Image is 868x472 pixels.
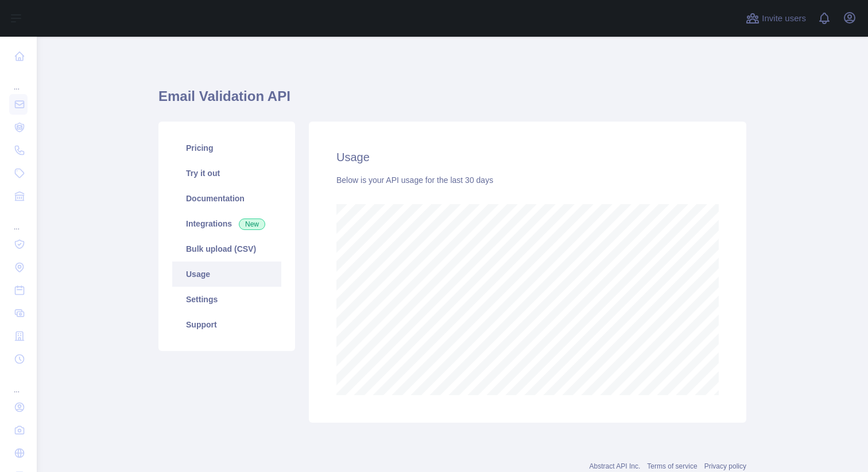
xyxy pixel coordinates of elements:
[336,174,719,186] div: Below is your API usage for the last 30 days
[590,462,641,470] a: Abstract API Inc.
[172,135,281,161] a: Pricing
[9,209,28,232] div: ...
[172,161,281,186] a: Try it out
[762,12,806,25] span: Invite users
[743,9,808,28] button: Invite users
[172,287,281,312] a: Settings
[336,149,719,165] h2: Usage
[172,211,281,236] a: Integrations New
[239,219,265,230] span: New
[9,69,28,92] div: ...
[158,87,746,115] h1: Email Validation API
[172,262,281,287] a: Usage
[647,462,697,470] a: Terms of service
[172,312,281,337] a: Support
[704,462,746,470] a: Privacy policy
[172,236,281,262] a: Bulk upload (CSV)
[9,372,28,395] div: ...
[172,186,281,211] a: Documentation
